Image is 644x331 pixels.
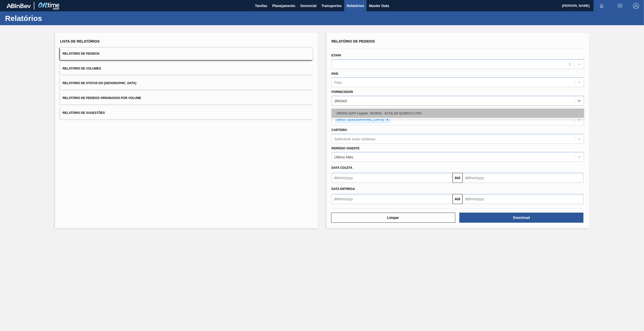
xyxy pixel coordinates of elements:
[63,96,141,100] span: Relatório de Pedidos Originados por Volume
[334,155,353,159] div: Último Mês
[334,137,375,141] div: Selecione suas carteiras
[60,77,313,89] button: Relatório de Status do [GEOGRAPHIC_DATA]
[272,3,295,9] span: Planejamento
[633,3,639,9] img: Logout
[452,194,463,204] button: Até
[463,173,583,183] input: dd/mm/yyyy
[255,3,267,9] span: Tarefas
[463,194,583,204] input: dd/mm/yyyy
[63,67,101,70] span: Relatório de Volumes
[332,39,375,43] span: Relatório de Pedidos
[332,54,341,57] label: Etapa
[60,39,100,43] span: Lista de Relatórios
[7,4,31,8] img: TNhmsLtSVTkK8tSr43FrP2fwEKptu5GPRR3wAAAABJRU5ErkJggg==
[334,80,342,85] div: País
[60,107,313,119] button: Relatório de Sugestões
[594,2,610,9] button: Notificações
[5,15,95,21] h1: Relatórios
[63,81,136,85] span: Relatório de Status do [GEOGRAPHIC_DATA]
[332,90,353,94] label: Fornecedor
[332,166,353,170] span: Data coleta
[332,128,347,132] label: Carteira
[332,173,452,183] input: dd/mm/yyyy
[617,3,623,9] img: userActions
[60,62,313,75] button: Relatório de Volumes
[347,3,364,9] span: Relatórios
[459,213,583,223] button: Download
[335,117,385,123] div: BR02 - [GEOGRAPHIC_DATA]
[369,3,389,9] span: Master Data
[332,109,584,118] div: 280343 (SAP Legado: 302953) - ECOLAB QUIMICA LTDA
[331,213,455,223] button: Limpar
[321,3,342,9] span: Transportes
[63,52,100,55] span: Relatório de Pedidos
[332,187,355,191] span: Data entrega
[60,48,313,60] button: Relatório de Pedidos
[63,111,105,115] span: Relatório de Sugestões
[300,3,316,9] span: Gerencial
[332,72,338,76] label: País
[60,92,313,104] button: Relatório de Pedidos Originados por Volume
[332,147,360,150] label: Período Vigente
[452,173,463,183] button: Até
[332,194,452,204] input: dd/mm/yyyy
